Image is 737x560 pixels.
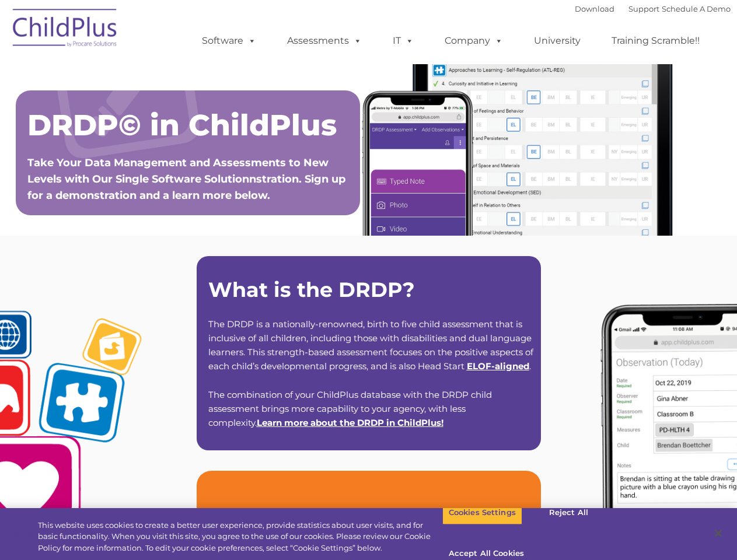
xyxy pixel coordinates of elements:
span: DRDP© in ChildPlus [27,107,337,143]
strong: What is the DRDP? [208,277,415,302]
a: Download [575,4,614,13]
font: | [575,4,731,13]
span: Take Your Data Management and Assessments to New Levels with Our Single Software Solutionnstratio... [27,156,345,202]
button: Cookies Settings [442,501,522,525]
a: Assessments [275,29,373,52]
span: The DRDP is a nationally-renowned, birth to five child assessment that is inclusive of all childr... [208,318,533,372]
span: ! [257,417,443,428]
a: Learn more about the DRDP in ChildPlus [257,417,441,428]
button: Close [705,520,731,546]
a: Schedule A Demo [662,4,731,13]
a: Company [433,29,515,52]
div: This website uses cookies to create a better user experience, provide statistics about user visit... [38,520,442,554]
a: Software [190,29,268,52]
button: Reject All [532,501,605,525]
a: University [522,29,592,52]
a: ELOF-aligned [467,360,529,372]
a: IT [381,29,425,52]
a: Support [628,4,659,13]
span: The combination of your ChildPlus database with the DRDP child assessment brings more capability ... [208,389,492,428]
a: Training Scramble!! [600,29,711,52]
img: ChildPlus by Procare Solutions [7,1,124,59]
